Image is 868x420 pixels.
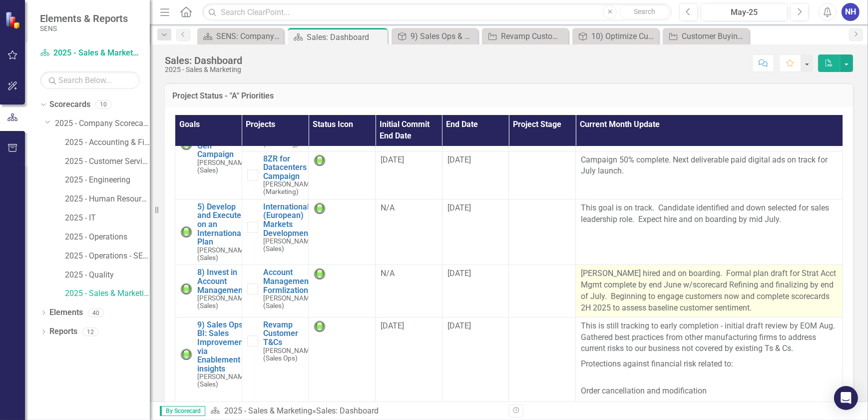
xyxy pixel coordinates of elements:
[197,373,250,388] small: [PERSON_NAME] (Sales)
[160,406,205,416] span: By Scorecard
[665,30,747,42] a: Customer Buying Experience enhancement
[581,202,838,225] p: This goal is on track. Candidate identified and down selected for sales leadership role. Expect h...
[263,154,316,181] a: 8ZR for Datacenters Campaign
[40,47,140,59] a: 2025 - Sales & Marketing
[411,30,475,42] div: 9) Sales Ops & BI: Sales Improvement via Enablement & insights
[591,30,656,42] div: 10) Optimize Customer Order Management Experience
[65,174,150,186] a: 2025 - Engineering
[65,193,150,205] a: 2025 - Human Resources
[447,268,471,278] span: [DATE]
[197,294,250,309] small: [PERSON_NAME] (Sales)
[576,151,843,199] td: Double-Click to Edit
[581,399,838,414] p: Shipping date changes
[842,3,860,21] button: NH
[447,203,471,212] span: [DATE]
[210,405,501,417] div: »
[581,154,838,177] p: Campaign 50% complete. Next deliverable paid digital ads on track for July launch.
[175,111,242,199] td: Double-Click to Edit Right Click for Context Menu
[484,30,566,42] a: Revamp Customer T&Cs
[309,265,376,317] td: Double-Click to Edit
[224,406,312,415] a: 2025 - Sales & Marketing
[4,11,23,29] img: ClearPoint Strategy
[263,237,316,252] small: [PERSON_NAME] (Sales)
[175,265,242,317] td: Double-Click to Edit Right Click for Context Menu
[216,30,281,42] div: SENS: Company Scorecard
[447,155,471,164] span: [DATE]
[307,31,385,43] div: Sales: Dashboard
[509,265,576,317] td: Double-Click to Edit
[202,3,672,21] input: Search ClearPoint...
[197,246,250,261] small: [PERSON_NAME] (Sales)
[65,288,150,299] a: 2025 - Sales & Marketing
[49,326,77,337] a: Reports
[197,202,250,246] a: 5) Develop and Execute on an International Plan
[263,268,316,294] a: Account Management Formlization
[381,202,437,214] div: N/A
[197,320,250,373] a: 9) Sales Ops & BI: Sales Improvement via Enablement & insights
[314,268,326,280] img: Green: On Track
[263,132,316,147] small: [PERSON_NAME] (Marketing)
[381,155,404,164] span: [DATE]
[309,199,376,265] td: Double-Click to Edit
[40,24,128,32] small: SENS
[197,268,250,294] a: 8) Invest in Account Management
[180,348,192,360] img: Green: On Track
[581,356,838,372] p: Protections against financial risk related to:
[447,321,471,330] span: [DATE]
[509,151,576,199] td: Double-Click to Edit
[309,151,376,199] td: Double-Click to Edit
[314,320,326,332] img: Green: On Track
[581,372,838,399] p: Order cancellation and modification
[65,137,150,148] a: 2025 - Accounting & Finance
[165,66,242,73] div: 2025 - Sales & Marketing
[95,100,111,109] div: 10
[180,226,192,238] img: Green: On Track
[619,5,669,19] button: Search
[88,308,104,317] div: 40
[172,91,846,100] h3: Project Status - "A" Priorities
[316,406,379,415] div: Sales: Dashboard
[581,320,838,357] p: This is still tracking to early completion - initial draft review by EOM Aug. Gathered best pract...
[263,347,316,362] small: [PERSON_NAME] (Sales Ops)
[263,294,316,309] small: [PERSON_NAME] (Sales)
[576,199,843,265] td: Double-Click to Edit
[65,156,150,167] a: 2025 - Customer Service
[65,231,150,243] a: 2025 - Operations
[65,269,150,281] a: 2025 - Quality
[65,212,150,224] a: 2025 - IT
[834,386,858,410] div: Open Intercom Messenger
[65,250,150,262] a: 2025 - Operations - SENS Legacy KPIs
[381,268,437,279] div: N/A
[242,151,309,199] td: Double-Click to Edit Right Click for Context Menu
[394,30,475,42] a: 9) Sales Ops & BI: Sales Improvement via Enablement & insights
[165,55,242,66] div: Sales: Dashboard
[682,30,747,42] div: Customer Buying Experience enhancement
[49,99,90,110] a: Scorecards
[314,202,326,214] img: Green: On Track
[576,265,843,317] td: Double-Click to Edit
[175,199,242,265] td: Double-Click to Edit Right Click for Context Menu
[501,30,566,42] div: Revamp Customer T&Cs
[581,268,838,313] p: [PERSON_NAME] hired and on boarding. Formal plan draft for Strat Acct Mgmt complete by end June w...
[55,118,150,129] a: 2025 - Company Scorecard
[242,199,309,265] td: Double-Click to Edit Right Click for Context Menu
[263,320,316,347] a: Revamp Customer T&Cs
[575,30,656,42] a: 10) Optimize Customer Order Management Experience
[197,159,250,174] small: [PERSON_NAME] (Sales)
[40,12,128,24] span: Elements & Reports
[263,202,316,237] a: International (European) Markets Development
[704,6,784,18] div: May-25
[40,71,140,89] input: Search Below...
[180,283,192,295] img: Green: On Track
[263,180,316,195] small: [PERSON_NAME] (Marketing)
[381,321,404,330] span: [DATE]
[314,154,326,166] img: Green: On Track
[701,3,788,21] button: May-25
[82,327,98,336] div: 12
[242,265,309,317] td: Double-Click to Edit Right Click for Context Menu
[509,199,576,265] td: Double-Click to Edit
[49,307,83,318] a: Elements
[634,7,655,15] span: Search
[200,30,281,42] a: SENS: Company Scorecard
